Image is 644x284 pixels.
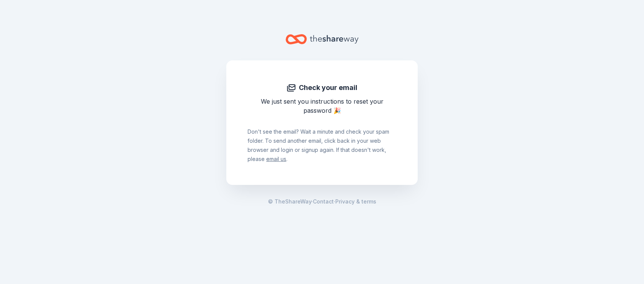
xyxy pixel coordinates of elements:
div: Don ' t see the email? Wait a minute and check your spam folder. To send another email, click bac... [248,115,396,164]
a: Contact [313,197,334,206]
a: Privacy & terms [335,197,376,206]
div: We just sent you instructions to reset your password 🎉 [248,97,396,115]
span: · · [268,197,376,206]
a: Home [286,30,358,48]
a: email us [266,156,286,162]
span: © TheShareWay [268,198,311,205]
div: Check your email [248,82,396,94]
